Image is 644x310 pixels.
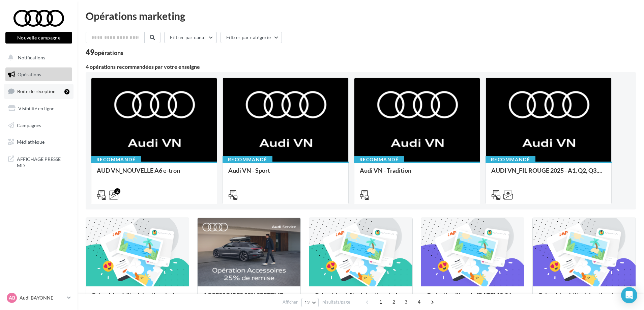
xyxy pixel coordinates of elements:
button: 12 [301,298,319,307]
p: Audi BAYONNE [20,294,64,301]
div: AUD VN_NOUVELLE A6 e-tron [97,167,211,180]
a: AB Audi BAYONNE [5,291,72,304]
a: Médiathèque [4,135,74,149]
div: Opération libre du [DATE] 12:06 [427,292,519,305]
button: Filtrer par canal [164,32,217,43]
div: Recommandé [486,156,535,163]
span: 3 [401,297,411,307]
span: Visibilité en ligne [18,106,54,111]
a: AFFICHAGE PRESSE MD [4,152,74,172]
div: Audi VN - Sport [228,167,343,180]
div: 2 [114,188,120,194]
div: 2 [64,89,69,94]
span: 12 [304,300,310,305]
button: Nouvelle campagne [5,32,72,44]
div: Opérations marketing [86,11,636,21]
div: Calendrier éditorial national : semaine du 25.08 au 31.08 [538,292,630,305]
span: Boîte de réception [17,88,56,94]
span: 2 [388,297,399,307]
a: Visibilité en ligne [4,102,74,116]
div: Recommandé [354,156,404,163]
div: Audi VN - Tradition [360,167,474,180]
div: Recommandé [91,156,141,163]
button: Filtrer par catégorie [221,32,282,43]
a: Opérations [4,67,74,82]
div: 4 opérations recommandées par votre enseigne [86,64,636,69]
div: Calendrier éditorial national : du 02.09 au 09.09 [315,292,407,305]
span: Campagnes [17,122,41,128]
span: Notifications [18,55,45,60]
span: Opérations [18,72,41,77]
div: 49 [86,49,123,56]
span: AB [9,294,15,301]
span: Médiathèque [17,139,45,145]
a: Campagnes [4,118,74,133]
div: Recommandé [223,156,272,163]
div: Calendrier éditorial national : du 02.09 au 09.09 [91,292,183,305]
div: ACCESSOIRES 25% SEPTEMBRE - AUDI SERVICE [203,292,295,305]
button: Notifications [4,51,71,65]
div: Open Intercom Messenger [621,287,637,303]
span: Afficher [283,299,298,305]
span: résultats/page [322,299,350,305]
span: AFFICHAGE PRESSE MD [17,154,69,169]
div: opérations [94,50,123,56]
a: Boîte de réception2 [4,84,74,98]
span: 4 [414,297,425,307]
div: AUDI VN_FIL ROUGE 2025 - A1, Q2, Q3, Q5 et Q4 e-tron [491,167,606,180]
span: 1 [375,297,386,307]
